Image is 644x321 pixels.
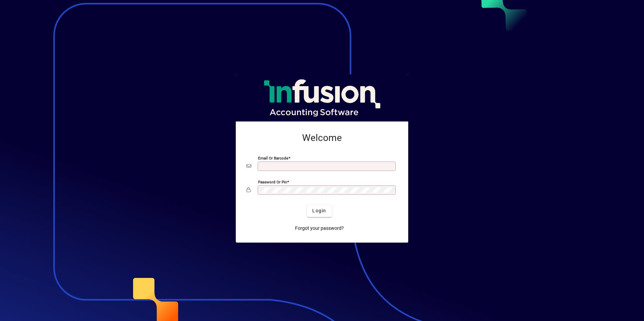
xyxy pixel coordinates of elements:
span: Forgot your password? [295,225,344,232]
mat-label: Password or Pin [258,179,287,184]
span: Login [312,207,326,214]
button: Login [307,205,331,217]
h2: Welcome [247,132,397,144]
mat-label: Email or Barcode [258,155,288,160]
a: Forgot your password? [292,222,347,235]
